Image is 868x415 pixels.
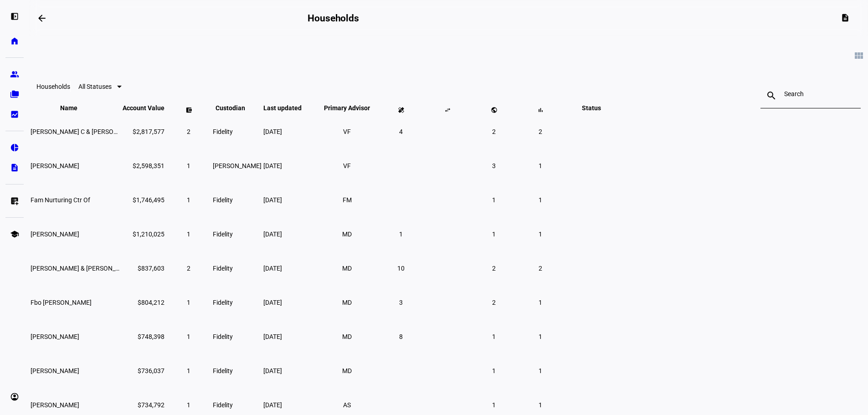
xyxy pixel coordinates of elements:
[339,158,355,174] li: VF
[539,162,542,169] span: 1
[853,50,864,61] mat-icon: view_module
[213,162,262,169] span: [PERSON_NAME]
[5,159,24,177] a: description
[263,333,282,340] span: [DATE]
[339,226,355,242] li: MD
[263,196,282,204] span: [DATE]
[492,265,496,272] span: 2
[187,367,190,374] span: 1
[213,299,233,306] span: Fidelity
[10,70,19,79] eth-mat-symbol: group
[399,333,403,340] span: 8
[10,196,19,205] eth-mat-symbol: list_alt_add
[31,401,79,409] span: Arlene Golda Germain
[187,333,190,340] span: 1
[5,105,24,123] a: bid_landscape
[263,367,282,374] span: [DATE]
[339,123,355,140] li: VF
[187,265,190,272] span: 2
[122,251,165,285] td: $837,603
[187,231,190,238] span: 1
[10,110,19,119] eth-mat-symbol: bid_landscape
[492,162,496,169] span: 3
[10,143,19,152] eth-mat-symbol: pie_chart
[492,367,496,374] span: 1
[339,328,355,345] li: MD
[123,104,164,112] span: Account Value
[397,265,405,272] span: 10
[187,196,190,204] span: 1
[213,333,233,340] span: Fidelity
[36,13,47,24] mat-icon: arrow_backwards
[5,138,24,157] a: pie_chart
[122,354,165,387] td: $736,037
[5,65,24,83] a: group
[5,32,24,50] a: home
[31,162,79,169] span: Debora D Mayer
[539,196,542,204] span: 1
[31,367,79,374] span: Rebecca M Taylor
[263,104,315,112] span: Last updated
[213,128,233,135] span: Fidelity
[60,104,91,112] span: Name
[31,196,90,204] span: Fam Nurturing Ctr Of
[122,217,165,251] td: $1,210,025
[187,299,190,306] span: 1
[399,299,403,306] span: 3
[492,128,496,135] span: 2
[308,13,359,24] h2: Households
[213,231,233,238] span: Fidelity
[10,230,19,239] eth-mat-symbol: school
[216,104,259,112] span: Custodian
[31,128,140,135] span: Vinita C & David L Ferrera
[339,363,355,379] li: MD
[399,231,403,238] span: 1
[317,104,377,112] span: Primary Advisor
[492,299,496,306] span: 2
[213,401,233,409] span: Fidelity
[760,90,782,101] mat-icon: search
[263,299,282,306] span: [DATE]
[339,397,355,413] li: AS
[399,128,403,135] span: 4
[575,104,608,112] span: Status
[841,13,850,22] mat-icon: description
[10,163,19,172] eth-mat-symbol: description
[122,149,165,182] td: $2,598,351
[263,162,282,169] span: [DATE]
[187,401,190,409] span: 1
[213,265,233,272] span: Fidelity
[492,401,496,409] span: 1
[31,231,79,238] span: John Lee Lillibridge Iii
[539,299,542,306] span: 1
[492,231,496,238] span: 1
[784,90,837,97] input: Search
[122,320,165,353] td: $748,398
[187,162,190,169] span: 1
[10,90,19,99] eth-mat-symbol: folder_copy
[213,367,233,374] span: Fidelity
[31,333,79,340] span: Kashif Sheikh
[36,83,70,90] eth-data-table-title: Households
[122,115,165,148] td: $2,817,577
[263,231,282,238] span: [DATE]
[187,128,190,135] span: 2
[539,231,542,238] span: 1
[539,128,542,135] span: 2
[10,12,19,21] eth-mat-symbol: left_panel_open
[5,85,24,103] a: folder_copy
[122,286,165,319] td: $804,212
[539,367,542,374] span: 1
[492,333,496,340] span: 1
[213,196,233,204] span: Fidelity
[539,265,542,272] span: 2
[263,401,282,409] span: [DATE]
[10,392,19,401] eth-mat-symbol: account_circle
[31,299,92,306] span: Fbo Marian S Pruslin
[78,83,112,90] span: All Statuses
[122,183,165,216] td: $1,746,495
[339,192,355,208] li: FM
[263,265,282,272] span: [DATE]
[339,294,355,311] li: MD
[263,128,282,135] span: [DATE]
